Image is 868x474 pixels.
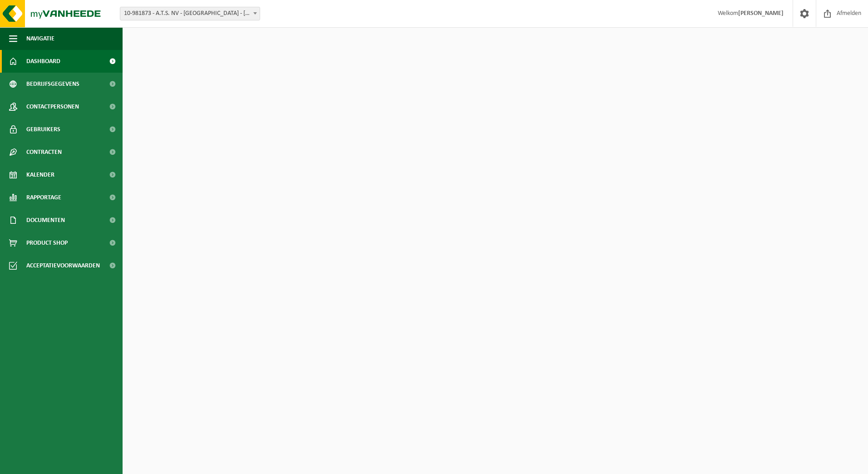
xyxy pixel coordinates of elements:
[26,27,54,50] span: Navigatie
[26,209,65,232] span: Documenten
[738,10,784,17] strong: [PERSON_NAME]
[26,254,100,277] span: Acceptatievoorwaarden
[120,7,260,20] span: 10-981873 - A.T.S. NV - LANGERBRUGGE - GENT
[120,7,260,20] span: 10-981873 - A.T.S. NV - LANGERBRUGGE - GENT
[26,95,79,118] span: Contactpersonen
[26,50,60,73] span: Dashboard
[26,73,79,95] span: Bedrijfsgegevens
[26,163,54,186] span: Kalender
[26,232,68,254] span: Product Shop
[26,186,61,209] span: Rapportage
[26,141,62,163] span: Contracten
[26,118,60,141] span: Gebruikers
